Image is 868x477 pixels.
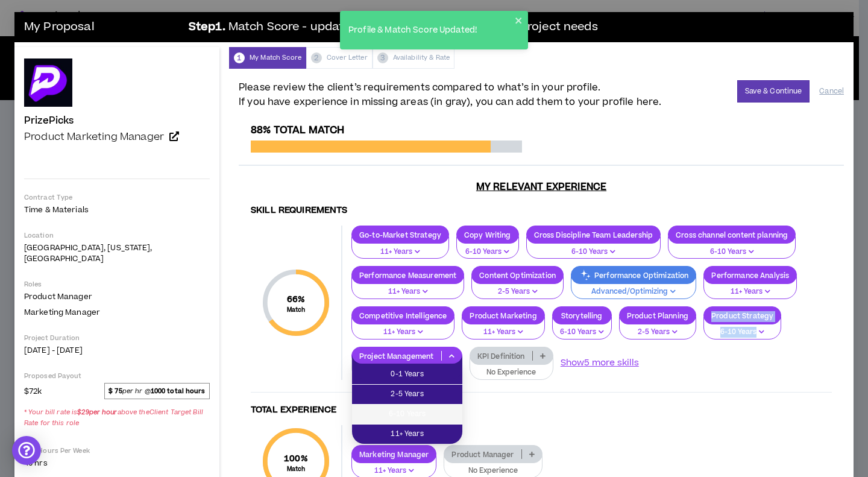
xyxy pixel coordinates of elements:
[251,205,832,216] h4: Skill Requirements
[24,345,210,356] p: [DATE] - [DATE]
[462,311,544,320] p: Product Marketing
[560,327,604,338] p: 6-10 Years
[77,408,117,417] strong: $ 29 per hour
[627,327,688,338] p: 2-5 Years
[251,123,344,137] span: 88% Total Match
[668,236,796,259] button: 6-10 Years
[703,317,781,340] button: 6-10 Years
[352,450,436,459] p: Marketing Manager
[444,450,521,459] p: Product Manager
[24,15,181,39] h3: My Proposal
[470,352,532,361] p: KPI Definition
[24,333,210,343] p: Project Duration
[24,242,210,264] p: [GEOGRAPHIC_DATA], [US_STATE], [GEOGRAPHIC_DATA]
[108,387,122,396] strong: $ 75
[24,131,210,143] a: Product Marketing Manager
[359,286,456,297] p: 11+ Years
[352,271,464,280] p: Performance Measurement
[668,230,795,239] p: Cross channel content planning
[151,387,206,396] strong: 1000 total hours
[24,204,210,215] p: Time & Materials
[534,247,653,257] p: 6-10 Years
[12,436,41,465] div: Open Intercom Messenger
[287,306,306,314] small: Match
[351,317,454,340] button: 11+ Years
[24,115,74,126] h4: PrizePicks
[24,130,164,144] span: Product Marketing Manager
[359,408,455,421] span: 6-10 Years
[456,236,519,259] button: 6-10 Years
[24,280,210,289] p: Roles
[703,276,797,299] button: 11+ Years
[228,19,598,36] span: Match Score - update your skills based upon client project needs
[451,466,534,476] p: No Experience
[352,311,454,320] p: Competitive Intelligence
[676,247,788,257] p: 6-10 Years
[470,357,553,380] button: No Experience
[571,276,696,299] button: Advanced/Optimizing
[526,236,661,259] button: 6-10 Years
[24,458,210,469] p: 40 hrs
[464,247,511,257] p: 6-10 Years
[24,405,210,431] span: * Your bill rate is above the Client Target Bill Rate for this role
[24,307,100,318] span: Marketing Manager
[711,286,789,297] p: 11+ Years
[579,286,688,297] p: Advanced/Optimizing
[24,231,210,240] p: Location
[24,193,210,202] p: Contract Type
[359,368,455,381] span: 0-1 Years
[462,317,544,340] button: 11+ Years
[352,352,441,361] p: Project Management
[284,465,308,473] small: Match
[704,311,781,320] p: Product Strategy
[24,384,42,398] span: $72k
[359,247,441,257] p: 11+ Years
[470,327,536,338] p: 11+ Years
[553,311,611,320] p: Storytelling
[359,428,455,441] span: 11+ Years
[234,52,245,63] span: 1
[479,286,556,297] p: 2-5 Years
[552,317,612,340] button: 6-10 Years
[704,271,796,280] p: Performance Analysis
[620,311,696,320] p: Product Planning
[251,405,832,416] h4: Total Experience
[477,367,546,378] p: No Experience
[561,356,639,370] button: Show5 more skills
[359,327,447,338] p: 11+ Years
[239,80,661,109] span: Please review the client’s requirements compared to what’s in your profile. If you have experienc...
[472,271,563,280] p: Content Optimization
[619,317,696,340] button: 2-5 Years
[571,271,696,280] p: Performance Optimization
[24,291,92,302] span: Product Manager
[359,388,455,401] span: 2-5 Years
[104,383,210,399] span: per hr @
[457,230,518,239] p: Copy Writing
[284,452,308,465] span: 100 %
[287,293,306,306] span: 66 %
[189,19,225,36] b: Step 1 .
[351,236,449,259] button: 11+ Years
[711,327,773,338] p: 6-10 Years
[345,21,515,40] div: Profile & Match Score Updated!
[471,276,564,299] button: 2-5 Years
[351,276,464,299] button: 11+ Years
[229,47,306,69] div: My Match Score
[737,80,810,103] button: Save & Continue
[819,81,844,102] button: Cancel
[515,16,523,25] button: close
[24,371,210,381] p: Proposed Payout
[352,230,448,239] p: Go-to-Market Strategy
[239,181,844,193] h3: My Relevant Experience
[24,446,210,455] p: Avg Hours Per Week
[359,466,429,476] p: 11+ Years
[527,230,660,239] p: Cross Discipline Team Leadership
